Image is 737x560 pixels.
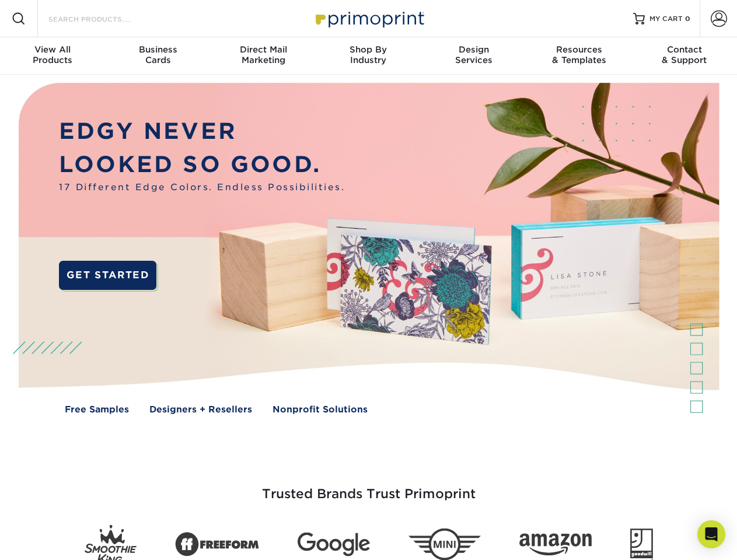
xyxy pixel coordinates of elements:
div: Open Intercom Messenger [697,520,725,548]
span: Shop By [316,44,421,55]
div: Industry [316,44,421,65]
img: Google [298,533,370,556]
span: Design [421,44,526,55]
a: Designers + Resellers [149,403,252,416]
span: Business [105,44,210,55]
span: 17 Different Edge Colors. Endless Possibilities. [59,181,345,194]
div: & Templates [526,44,631,65]
span: Contact [632,44,737,55]
a: Resources& Templates [526,37,631,75]
div: Marketing [211,44,316,65]
a: Shop ByIndustry [316,37,421,75]
a: Free Samples [65,403,129,416]
span: Resources [526,44,631,55]
a: Direct MailMarketing [211,37,316,75]
p: EDGY NEVER [59,115,345,148]
img: Goodwill [630,528,653,560]
img: Primoprint [310,6,427,31]
a: GET STARTED [59,261,156,290]
div: Cards [105,44,210,65]
h3: Trusted Brands Trust Primoprint [27,459,710,516]
a: Contact& Support [632,37,737,75]
span: Direct Mail [211,44,316,55]
div: & Support [632,44,737,65]
a: DesignServices [421,37,526,75]
span: MY CART [649,14,683,24]
img: Amazon [519,534,592,556]
div: Services [421,44,526,65]
input: SEARCH PRODUCTS..... [47,12,161,26]
a: Nonprofit Solutions [273,403,368,416]
span: 0 [685,15,690,23]
a: BusinessCards [105,37,210,75]
p: LOOKED SO GOOD. [59,148,345,181]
